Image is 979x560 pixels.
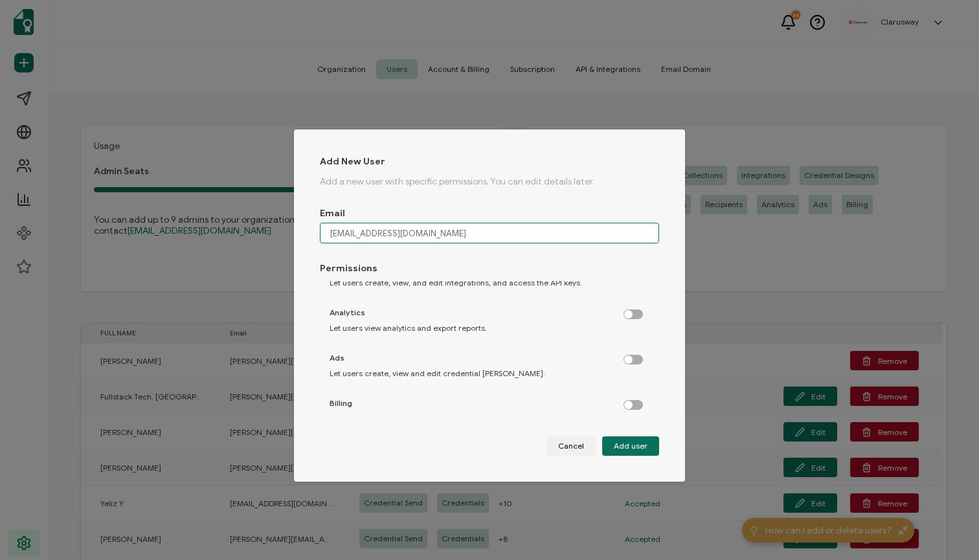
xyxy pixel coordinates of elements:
span: Email [320,208,345,219]
button: Cancel [546,436,596,456]
iframe: Chat Widget [914,498,979,560]
span: Analytics [330,308,365,318]
span: Let users create, view, and edit integrations, and access the API keys. [330,278,582,288]
span: Cancel [558,442,584,450]
button: Add user [602,436,659,456]
span: Permissions [320,263,377,274]
span: Add user [614,442,647,450]
span: Let users view analytics and export reports. [330,323,487,333]
span: Billing [330,398,352,409]
input: janedoe@gmail.com [320,223,660,243]
span: Ads [330,353,344,363]
h1: Add New User [320,155,660,168]
span: Let users create, view and edit credential [PERSON_NAME]. [330,368,545,379]
div: dialog [294,129,686,482]
span: Add a new user with specific permissions. You can edit details later. [320,176,594,187]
